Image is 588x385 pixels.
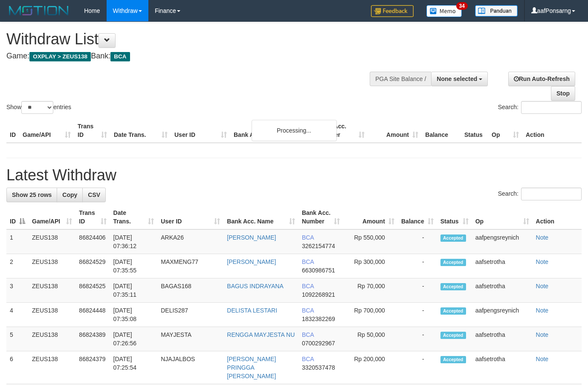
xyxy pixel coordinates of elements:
td: aafsetrotha [472,327,533,351]
span: BCA [302,356,314,362]
td: [DATE] 07:36:12 [110,229,158,254]
div: Processing... [252,120,337,141]
h4: Game: Bank: [6,52,383,61]
a: Note [536,234,549,241]
a: Note [536,356,549,362]
a: DELISTA LESTARI [227,307,277,314]
th: Op [488,119,522,143]
td: ZEUS138 [29,351,75,384]
td: 4 [6,303,29,327]
span: Copy 6630986751 to clipboard [302,267,335,274]
th: Game/API [19,119,74,143]
a: Copy [57,188,83,202]
a: CSV [82,188,106,202]
td: ZEUS138 [29,327,75,351]
td: Rp 70,000 [343,278,397,303]
span: Accepted [440,307,466,315]
th: Date Trans.: activate to sort column ascending [110,205,158,229]
th: Action [533,205,582,229]
a: RENGGA MAYJESTA NU [227,331,295,338]
td: ZEUS138 [29,254,75,278]
span: Accepted [440,283,466,290]
td: [DATE] 07:26:56 [110,327,158,351]
td: ZEUS138 [29,303,75,327]
a: BAGUS INDRAYANA [227,283,284,289]
a: Note [536,331,549,338]
td: 3 [6,278,29,303]
a: [PERSON_NAME] [227,258,276,265]
td: aafpengsreynich [472,303,533,327]
th: Amount [368,119,422,143]
td: [DATE] 07:35:08 [110,303,158,327]
td: BAGAS168 [157,278,223,303]
td: ZEUS138 [29,278,75,303]
th: Bank Acc. Name: activate to sort column ascending [223,205,298,229]
img: Button%20Memo.svg [426,5,462,17]
td: MAYJESTA [157,327,223,351]
img: MOTION_logo.png [6,4,71,17]
span: BCA [302,307,314,314]
td: - [398,303,437,327]
td: - [398,327,437,351]
span: Copy 3262154774 to clipboard [302,243,335,249]
a: Note [536,307,549,314]
td: 86824529 [75,254,110,278]
input: Search: [521,188,582,200]
select: Showentries [21,101,53,114]
span: Accepted [440,234,466,242]
td: Rp 50,000 [343,327,397,351]
img: Feedback.jpg [371,5,414,17]
span: Accepted [440,332,466,339]
th: Status: activate to sort column ascending [437,205,472,229]
a: Note [536,258,549,265]
td: ARKA26 [157,229,223,254]
label: Show entries [6,101,71,114]
th: User ID [171,119,230,143]
td: aafpengsreynich [472,229,533,254]
th: ID: activate to sort column descending [6,205,29,229]
span: Copy 3320537478 to clipboard [302,364,335,371]
td: - [398,229,437,254]
td: 86824448 [75,303,110,327]
a: Run Auto-Refresh [508,72,575,86]
td: Rp 550,000 [343,229,397,254]
th: Amount: activate to sort column ascending [343,205,397,229]
th: Balance [422,119,461,143]
td: [DATE] 07:25:54 [110,351,158,384]
td: 1 [6,229,29,254]
button: None selected [431,72,488,86]
label: Search: [498,188,582,200]
td: 86824389 [75,327,110,351]
span: None selected [437,75,477,82]
td: 86824525 [75,278,110,303]
td: 86824406 [75,229,110,254]
a: [PERSON_NAME] PRINGGA [PERSON_NAME] [227,356,276,379]
span: CSV [88,191,100,198]
td: [DATE] 07:35:11 [110,278,158,303]
td: 2 [6,254,29,278]
span: Copy [62,191,77,198]
td: - [398,351,437,384]
th: Game/API: activate to sort column ascending [29,205,75,229]
label: Search: [498,101,582,114]
span: BCA [302,331,314,338]
td: aafsetrotha [472,351,533,384]
th: Bank Acc. Number: activate to sort column ascending [298,205,343,229]
th: Bank Acc. Name [230,119,314,143]
th: Balance: activate to sort column ascending [398,205,437,229]
img: panduan.png [475,5,518,17]
th: User ID: activate to sort column ascending [157,205,223,229]
span: OXPLAY > ZEUS138 [29,52,91,61]
td: Rp 700,000 [343,303,397,327]
th: Bank Acc. Number [314,119,368,143]
span: Accepted [440,259,466,266]
a: [PERSON_NAME] [227,234,276,241]
span: 34 [456,2,468,10]
td: Rp 200,000 [343,351,397,384]
span: Copy 1092268921 to clipboard [302,291,335,298]
td: [DATE] 07:35:55 [110,254,158,278]
td: NJAJALBOS [157,351,223,384]
td: ZEUS138 [29,229,75,254]
td: - [398,278,437,303]
th: Date Trans. [110,119,171,143]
